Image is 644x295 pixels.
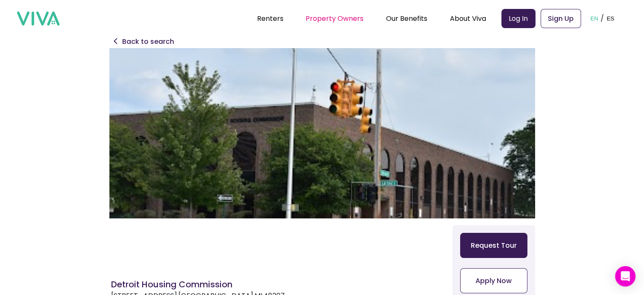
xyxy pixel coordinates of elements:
[257,14,283,23] a: Renters
[501,9,535,28] a: Log In
[541,9,581,28] a: Sign Up
[604,5,617,32] button: ES
[114,38,117,44] img: Back property details
[601,12,604,25] p: /
[588,5,601,32] button: EN
[109,48,535,218] img: Detroit Housing Commissiongoogle
[17,11,60,26] img: viva
[460,268,527,293] button: Apply Now
[615,266,635,286] div: Open Intercom Messenger
[122,37,174,47] button: Back to search
[450,8,486,29] div: About Viva
[111,278,285,291] h1: Detroit Housing Commission
[306,14,364,23] a: Property Owners
[386,8,427,29] div: Our Benefits
[460,233,527,258] button: Request Tour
